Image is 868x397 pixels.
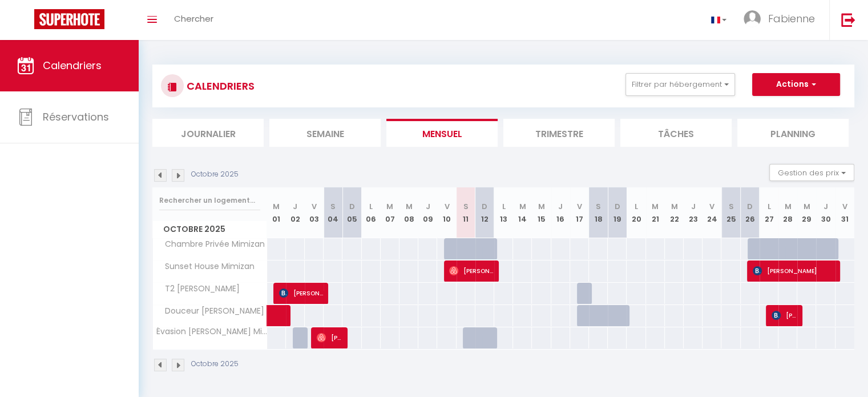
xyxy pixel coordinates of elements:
[823,201,828,212] abbr: J
[502,201,506,212] abbr: L
[532,187,551,238] th: 15
[279,282,323,304] span: [PERSON_NAME]
[709,201,714,212] abbr: V
[608,187,627,238] th: 19
[43,58,102,73] span: Calendriers
[155,260,257,273] span: Sunset House Mimizan
[349,201,355,212] abbr: D
[152,119,264,147] li: Journalier
[519,201,526,212] abbr: M
[159,190,260,211] input: Rechercher un logement...
[362,187,381,238] th: 06
[652,201,659,212] abbr: M
[324,187,342,238] th: 04
[34,9,104,29] img: Super Booking
[627,187,645,238] th: 20
[797,187,816,238] th: 29
[753,260,834,282] span: [PERSON_NAME]
[835,187,854,238] th: 31
[721,187,740,238] th: 25
[174,13,213,25] span: Chercher
[513,187,532,238] th: 14
[494,187,513,238] th: 13
[418,187,437,238] th: 09
[191,359,239,370] p: Octobre 2025
[155,327,269,336] span: Évasion [PERSON_NAME] Mimizan plage
[570,187,589,238] th: 17
[286,187,305,238] th: 02
[741,187,760,238] th: 26
[769,164,854,181] button: Gestion des prix
[785,201,792,212] abbr: M
[155,283,243,295] span: T2 [PERSON_NAME]
[386,201,393,212] abbr: M
[267,187,286,238] th: 01
[744,10,761,27] img: ...
[449,260,493,282] span: [PERSON_NAME]
[691,201,696,212] abbr: J
[747,201,753,212] abbr: D
[399,187,418,238] th: 08
[728,201,733,212] abbr: S
[482,201,487,212] abbr: D
[437,187,456,238] th: 10
[772,304,797,326] span: [PERSON_NAME]
[386,119,498,147] li: Mensuel
[625,73,735,96] button: Filtrer par hébergement
[184,73,255,99] h3: CALENDRIERS
[342,187,361,238] th: 05
[816,187,835,238] th: 30
[381,187,399,238] th: 07
[317,327,342,348] span: [PERSON_NAME]
[269,119,381,147] li: Semaine
[703,187,721,238] th: 24
[463,201,469,212] abbr: S
[155,238,268,251] span: Chambre Privée Mimizan
[577,201,582,212] abbr: V
[737,119,849,147] li: Planning
[155,305,267,318] span: Douceur [PERSON_NAME]
[369,201,373,212] abbr: L
[596,201,601,212] abbr: S
[538,201,545,212] abbr: M
[635,201,638,212] abbr: L
[767,201,770,212] abbr: L
[273,201,280,212] abbr: M
[551,187,570,238] th: 16
[752,73,840,96] button: Actions
[293,201,297,212] abbr: J
[684,187,703,238] th: 23
[671,201,677,212] abbr: M
[444,201,449,212] abbr: V
[842,201,847,212] abbr: V
[457,187,475,238] th: 11
[589,187,608,238] th: 18
[768,11,815,26] span: Fabienne
[191,169,239,180] p: Octobre 2025
[760,187,778,238] th: 27
[778,187,797,238] th: 28
[646,187,665,238] th: 21
[43,110,109,124] span: Réservations
[330,201,336,212] abbr: S
[305,187,324,238] th: 03
[558,201,563,212] abbr: J
[406,201,413,212] abbr: M
[503,119,615,147] li: Trimestre
[426,201,430,212] abbr: J
[615,201,620,212] abbr: D
[312,201,317,212] abbr: V
[841,13,855,27] img: logout
[475,187,494,238] th: 12
[153,221,267,238] span: Octobre 2025
[665,187,684,238] th: 22
[804,201,810,212] abbr: M
[620,119,732,147] li: Tâches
